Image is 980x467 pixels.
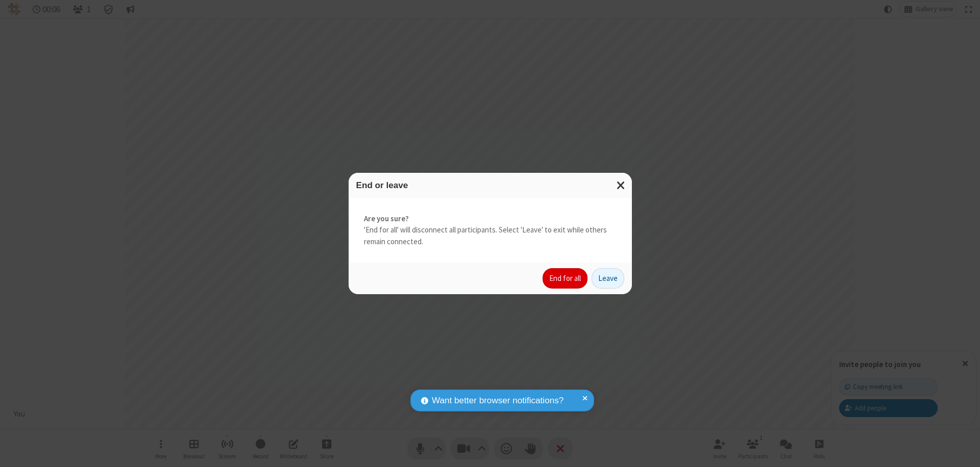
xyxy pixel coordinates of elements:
span: Want better browser notifications? [432,394,563,407]
strong: Are you sure? [364,213,617,225]
button: Close modal [610,173,632,198]
button: End for all [543,268,587,289]
h3: End or leave [356,180,624,190]
button: Leave [592,268,624,289]
div: 'End for all' will disconnect all participants. Select 'Leave' to exit while others remain connec... [349,198,632,263]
